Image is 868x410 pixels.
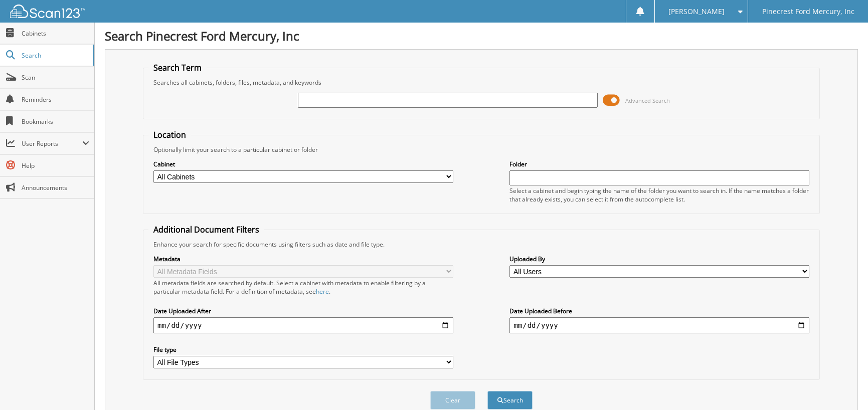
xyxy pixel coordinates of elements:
[509,255,809,263] label: Uploaded By
[153,160,453,168] label: Cabinet
[22,73,89,82] span: Scan
[153,345,453,354] label: File type
[148,224,264,235] legend: Additional Document Filters
[625,97,670,104] span: Advanced Search
[509,317,809,333] input: end
[668,9,725,15] span: [PERSON_NAME]
[22,183,89,192] span: Announcements
[509,307,809,315] label: Date Uploaded Before
[509,160,809,168] label: Folder
[22,51,88,60] span: Search
[148,78,814,87] div: Searches all cabinets, folders, files, metadata, and keywords
[153,307,453,315] label: Date Uploaded After
[153,279,453,296] div: All metadata fields are searched by default. Select a cabinet with metadata to enable filtering b...
[316,287,329,296] a: here
[148,62,207,73] legend: Search Term
[105,28,858,44] h1: Search Pinecrest Ford Mercury, Inc
[153,317,453,333] input: start
[430,391,475,409] button: Clear
[22,161,89,170] span: Help
[22,29,89,38] span: Cabinets
[22,117,89,126] span: Bookmarks
[148,129,191,140] legend: Location
[22,95,89,104] span: Reminders
[148,145,814,154] div: Optionally limit your search to a particular cabinet or folder
[153,255,453,263] label: Metadata
[10,5,85,18] img: scan123-logo-white.svg
[762,9,854,15] span: Pinecrest Ford Mercury, Inc
[148,240,814,249] div: Enhance your search for specific documents using filters such as date and file type.
[22,139,82,148] span: User Reports
[509,186,809,203] div: Select a cabinet and begin typing the name of the folder you want to search in. If the name match...
[487,391,533,409] button: Search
